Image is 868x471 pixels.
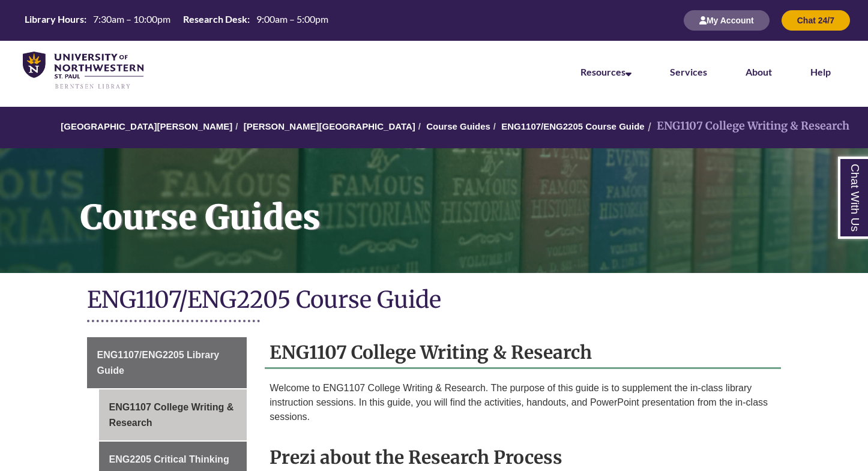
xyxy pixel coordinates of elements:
a: My Account [684,15,770,25]
h2: ENG1107 College Writing & Research [265,337,781,369]
button: Chat 24/7 [782,10,850,31]
a: Services [670,66,707,77]
a: ENG1107/ENG2205 Library Guide [87,337,247,388]
table: Hours Today [20,13,333,28]
span: 7:30am – 10:00pm [93,13,170,25]
th: Research Desk: [178,13,252,26]
a: ENG1107/ENG2205 Course Guide [501,121,644,131]
h1: ENG1107/ENG2205 Course Guide [87,285,782,317]
span: ENG1107/ENG2205 Library Guide [97,350,220,376]
a: [GEOGRAPHIC_DATA][PERSON_NAME] [61,121,232,131]
a: ENG1107 College Writing & Research [99,389,247,440]
a: About [746,66,772,77]
a: Resources [580,66,631,77]
a: Chat 24/7 [782,15,850,25]
th: Library Hours: [20,13,88,26]
a: Course Guides [426,121,490,131]
a: [PERSON_NAME][GEOGRAPHIC_DATA] [244,121,415,131]
span: 9:00am – 5:00pm [256,13,328,25]
li: ENG1107 College Writing & Research [645,118,849,135]
a: Hours Today [20,13,333,29]
img: UNWSP Library Logo [23,52,143,90]
h1: Course Guides [67,148,868,257]
p: Welcome to ENG1107 College Writing & Research. The purpose of this guide is to supplement the in-... [270,381,776,424]
button: My Account [684,10,770,31]
a: Help [810,66,831,77]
